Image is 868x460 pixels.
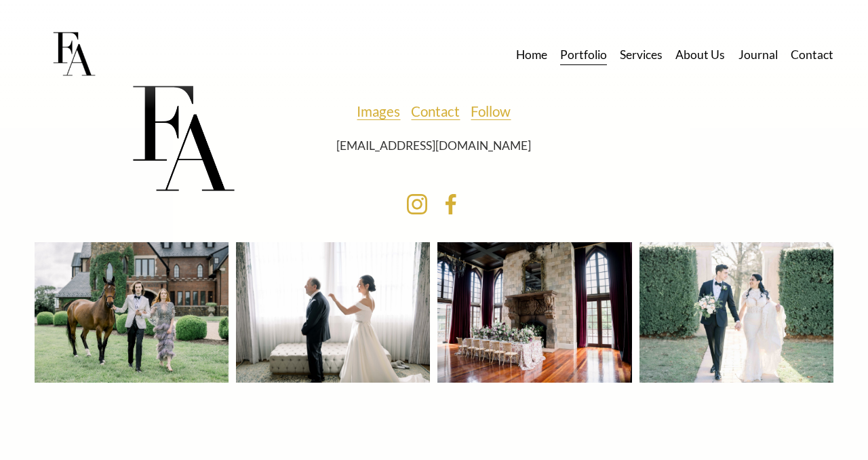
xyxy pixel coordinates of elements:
a: Home [516,43,547,66]
p: [EMAIL_ADDRESS][DOMAIN_NAME] [270,135,598,157]
img: Frost Artistry [35,16,113,94]
a: Facebook [440,193,462,215]
a: Follow [471,99,511,124]
a: Contact [791,43,833,66]
a: Images [357,99,400,124]
a: Journal [738,43,778,66]
a: About Us [675,43,725,66]
a: Contact [411,99,460,124]
a: Instagram [406,193,428,215]
a: Services [620,43,663,66]
a: Portfolio [560,43,607,66]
